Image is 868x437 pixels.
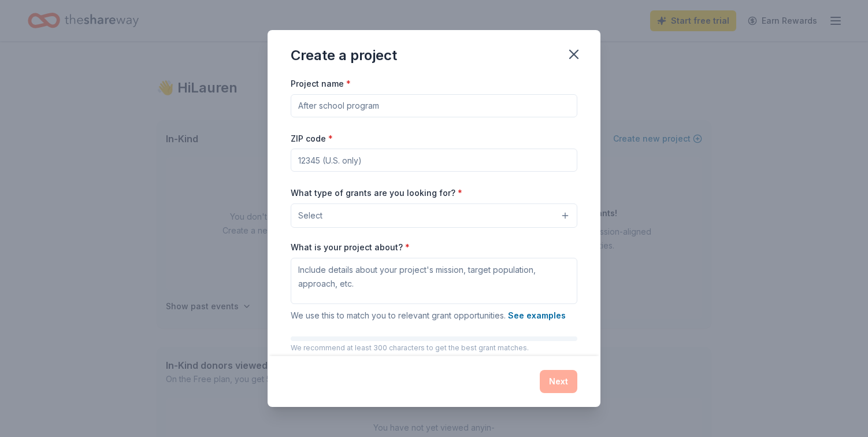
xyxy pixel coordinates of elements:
span: We use this to match you to relevant grant opportunities. [291,310,566,320]
button: Select [291,203,577,228]
label: Project name [291,78,351,90]
label: ZIP code [291,133,333,145]
input: 12345 (U.S. only) [291,149,577,172]
div: Create a project [291,46,397,65]
label: What is your project about? [291,242,410,253]
button: See examples [508,309,566,323]
label: What type of grants are you looking for? [291,187,462,199]
span: Select [298,209,322,223]
input: After school program [291,94,577,117]
p: We recommend at least 300 characters to get the best grant matches. [291,343,577,353]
